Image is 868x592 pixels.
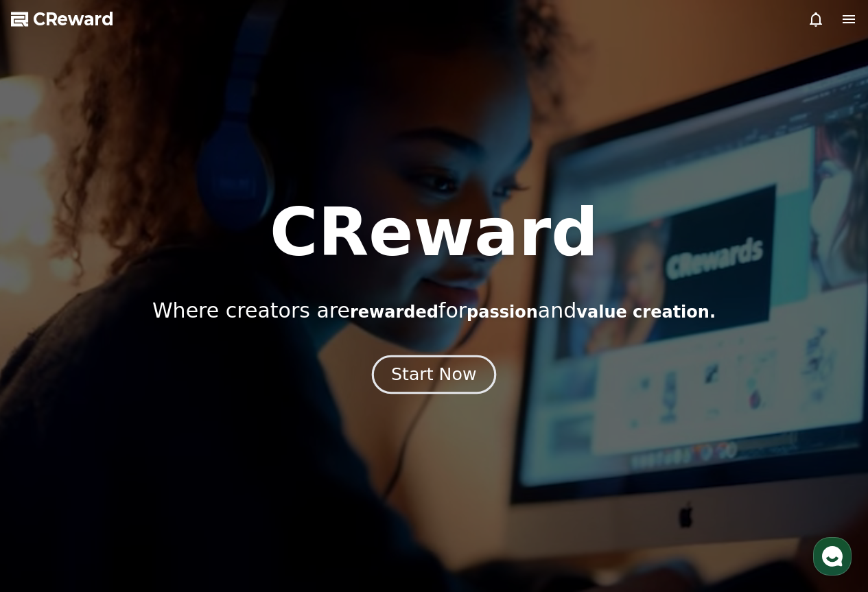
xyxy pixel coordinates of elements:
h1: CReward [270,200,598,265]
a: Home [4,435,91,469]
span: rewarded [350,303,438,322]
button: Start Now [372,355,496,394]
p: Where creators are for and [152,298,716,323]
span: CReward [33,8,114,30]
span: passion [467,303,538,322]
span: Messages [114,456,154,467]
span: value creation. [576,303,716,322]
span: Home [35,455,59,466]
div: Start Now [391,363,476,386]
a: Messages [91,435,177,469]
a: Settings [177,435,263,469]
span: Settings [203,455,237,466]
a: CReward [11,8,114,30]
a: Start Now [375,370,493,383]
